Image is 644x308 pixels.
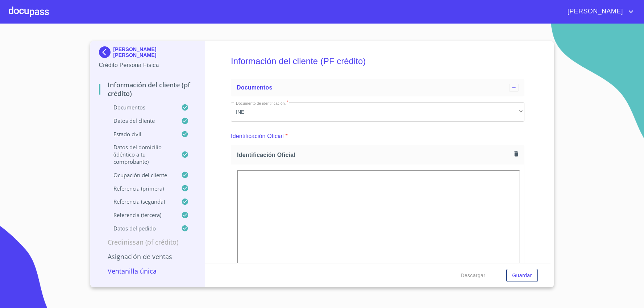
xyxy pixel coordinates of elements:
[99,80,196,98] p: Información del cliente (PF crédito)
[562,6,635,17] button: account of current user
[99,61,196,70] p: Crédito Persona Física
[231,132,284,141] p: Identificación Oficial
[99,130,182,138] p: Estado Civil
[458,269,488,282] button: Descargar
[512,271,532,280] span: Guardar
[237,84,272,91] span: Documentos
[99,185,182,192] p: Referencia (primera)
[99,225,182,232] p: Datos del pedido
[99,252,196,261] p: Asignación de Ventas
[99,211,182,218] p: Referencia (tercera)
[231,102,524,122] div: INE
[99,198,182,205] p: Referencia (segunda)
[562,6,627,17] span: [PERSON_NAME]
[99,238,196,246] p: Credinissan (PF crédito)
[99,143,182,165] p: Datos del domicilio (idéntico a tu comprobante)
[99,46,113,58] img: Docupass spot blue
[99,267,196,275] p: Ventanilla única
[461,271,485,280] span: Descargar
[113,46,196,58] p: [PERSON_NAME] [PERSON_NAME]
[99,171,182,179] p: Ocupación del Cliente
[99,46,196,61] div: [PERSON_NAME] [PERSON_NAME]
[231,79,524,96] div: Documentos
[231,46,524,76] h5: Información del cliente (PF crédito)
[237,151,511,159] span: Identificación Oficial
[99,104,182,111] p: Documentos
[506,269,537,282] button: Guardar
[99,117,182,124] p: Datos del cliente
